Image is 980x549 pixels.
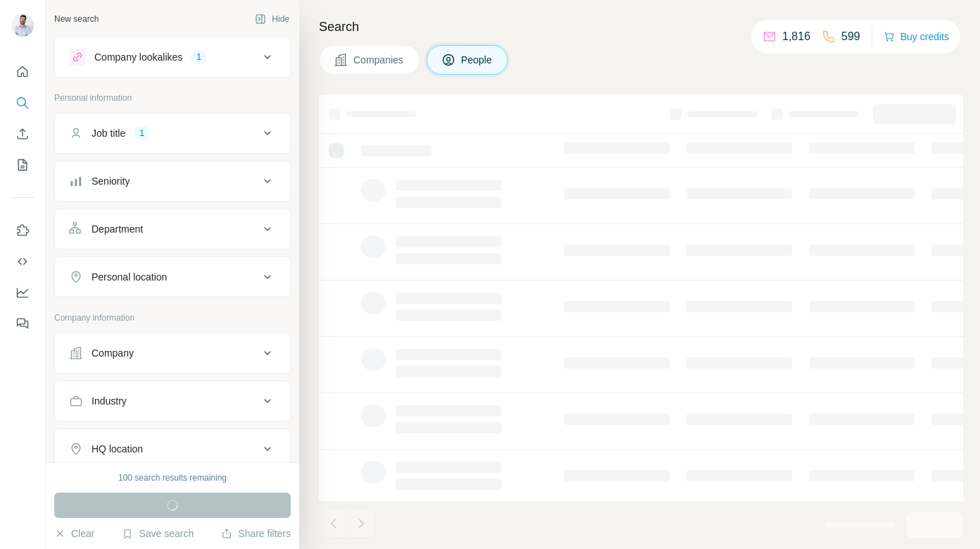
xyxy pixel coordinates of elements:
[92,174,130,188] div: Seniority
[461,53,494,67] span: People
[221,526,291,541] button: Share filters
[11,152,34,178] button: My lists
[782,28,810,45] p: 1,816
[11,249,34,274] button: Use Surfe API
[55,116,290,150] button: Job title1
[92,222,143,236] div: Department
[11,311,34,336] button: Feedback
[92,346,134,360] div: Company
[11,90,34,116] button: Search
[134,127,150,140] div: 1
[245,8,299,30] button: Hide
[55,336,290,370] button: Company
[54,526,94,541] button: Clear
[11,59,34,85] button: Quick start
[55,164,290,198] button: Seniority
[11,218,34,243] button: Use Surfe on LinkedIn
[319,17,963,37] h4: Search
[92,126,125,140] div: Job title
[11,14,34,37] img: Avatar
[55,432,290,466] button: HQ location
[841,28,860,45] p: 599
[55,212,290,246] button: Department
[92,270,167,284] div: Personal location
[353,53,405,67] span: Companies
[55,384,290,418] button: Industry
[54,92,291,104] p: Personal information
[92,442,143,456] div: HQ location
[11,121,34,147] button: Enrich CSV
[884,27,949,47] button: Buy credits
[55,40,290,74] button: Company lookalikes1
[191,51,207,63] div: 1
[92,394,127,408] div: Industry
[118,471,227,484] div: 100 search results remaining
[55,260,290,294] button: Personal location
[122,526,194,541] button: Save search
[54,13,99,25] div: New search
[11,280,34,305] button: Dashboard
[54,311,291,324] p: Company information
[94,50,182,64] div: Company lookalikes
